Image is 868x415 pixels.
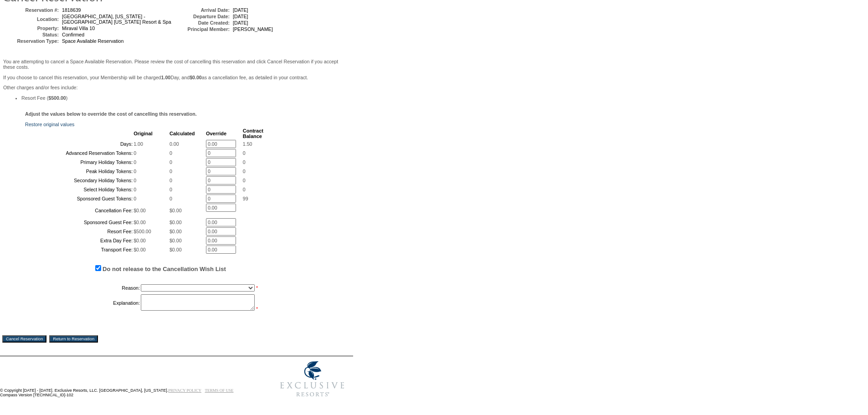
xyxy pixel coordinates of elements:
[134,220,146,225] span: $0.00
[3,59,350,70] p: You are attempting to cancel a Space Available Reservation. Please review the cost of cancelling ...
[134,169,136,174] span: 0
[161,75,171,80] b: 1.00
[206,131,226,136] b: Override
[25,122,74,127] a: Restore original values
[169,178,172,183] span: 0
[243,159,246,165] span: 0
[169,159,172,165] span: 0
[175,20,230,26] td: Date Created:
[134,141,143,147] span: 1.00
[243,128,263,139] b: Contract Balance
[26,158,133,166] td: Primary Holiday Tokens:
[169,169,172,174] span: 0
[62,14,171,25] span: [GEOGRAPHIC_DATA], [US_STATE] - [GEOGRAPHIC_DATA] [US_STATE] Resort & Spa
[26,246,133,254] td: Transport Fee:
[169,187,172,192] span: 0
[169,131,195,136] b: Calculated
[26,140,133,148] td: Days:
[4,32,59,37] td: Status:
[243,196,248,201] span: 99
[3,59,350,101] span: Other charges and/or fees include:
[243,141,252,147] span: 1.50
[2,335,46,343] input: Cancel Reservation
[26,195,133,203] td: Sponsored Guest Tokens:
[233,14,248,19] span: [DATE]
[49,335,98,343] input: Return to Reservation
[168,388,201,393] a: PRIVACY POLICY
[243,150,246,156] span: 0
[134,159,136,165] span: 0
[169,238,182,243] span: $0.00
[62,38,123,44] span: Space Available Reservation
[169,150,172,156] span: 0
[205,388,234,393] a: TERMS OF USE
[26,204,133,217] td: Cancellation Fee:
[134,229,151,234] span: $500.00
[62,32,84,37] span: Confirmed
[190,75,202,80] b: $0.00
[4,7,59,13] td: Reservation #:
[62,7,81,13] span: 1818639
[26,176,133,184] td: Secondary Holiday Tokens:
[169,196,172,201] span: 0
[62,26,95,31] span: Miraval Villa 10
[272,356,353,402] img: Exclusive Resorts
[169,229,182,234] span: $0.00
[4,38,59,44] td: Reservation Type:
[169,220,182,225] span: $0.00
[26,236,133,245] td: Extra Day Fee:
[134,247,146,252] span: $0.00
[26,282,140,293] td: Reason:
[26,149,133,157] td: Advanced Reservation Tokens:
[134,131,153,136] b: Original
[169,208,182,213] span: $0.00
[134,208,146,213] span: $0.00
[134,238,146,243] span: $0.00
[169,141,179,147] span: 0.00
[134,196,136,201] span: 0
[3,75,350,80] p: If you choose to cancel this reservation, your Membership will be charged Day, and as a cancellat...
[26,185,133,194] td: Select Holiday Tokens:
[233,20,248,26] span: [DATE]
[233,26,273,32] span: [PERSON_NAME]
[25,111,197,117] b: Adjust the values below to override the cost of cancelling this reservation.
[243,187,246,192] span: 0
[134,150,136,156] span: 0
[233,7,248,13] span: [DATE]
[103,266,226,272] label: Do not release to the Cancellation Wish List
[21,95,350,101] li: Resort Fee ( )
[26,218,133,226] td: Sponsored Guest Fee:
[243,178,246,183] span: 0
[48,95,66,101] b: $500.00
[175,26,230,32] td: Principal Member:
[26,227,133,236] td: Resort Fee:
[134,187,136,192] span: 0
[175,7,230,13] td: Arrival Date:
[175,14,230,19] td: Departure Date:
[4,26,59,31] td: Property:
[4,14,59,25] td: Location:
[169,247,182,252] span: $0.00
[26,167,133,175] td: Peak Holiday Tokens:
[134,178,136,183] span: 0
[26,294,140,312] td: Explanation:
[243,169,246,174] span: 0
